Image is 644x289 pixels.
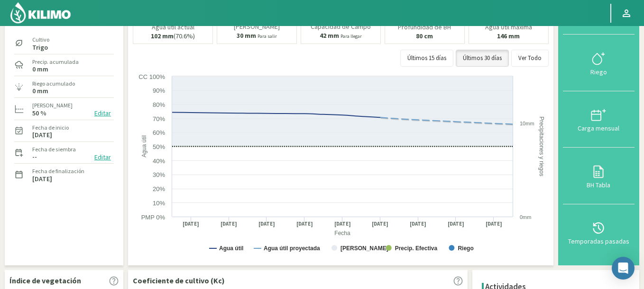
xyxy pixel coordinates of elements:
label: [DATE] [32,132,52,138]
text: 20% [153,185,165,193]
text: Precip. Efectiva [395,245,438,252]
text: 10% [153,200,165,207]
text: 50% [153,143,165,150]
text: Agua útil [141,135,147,158]
label: 0 mm [32,66,48,72]
text: PMP 0% [141,214,166,221]
button: BH Tabla [563,148,635,204]
label: -- [32,154,37,160]
text: [DATE] [183,220,199,228]
button: Editar [92,152,114,163]
text: CC 100% [138,73,165,80]
b: 80 cm [416,32,433,40]
button: Ver Todo [511,50,549,67]
label: Cultivo [32,35,49,44]
p: Índice de vegetación [9,275,81,286]
text: 70% [153,115,165,123]
p: [PERSON_NAME] [234,23,280,30]
label: Fecha de siembra [32,145,76,154]
p: Capacidad de Campo [311,23,371,30]
text: 0mm [520,214,531,220]
button: Editar [92,108,114,119]
button: Carga mensual [563,91,635,148]
text: Agua útil [219,245,243,252]
text: [DATE] [372,220,388,228]
text: 90% [153,87,165,94]
button: Riego [563,35,635,91]
text: 80% [153,101,165,108]
label: 50 % [32,110,46,116]
b: 42 mm [320,31,339,40]
text: Agua útil proyectada [264,245,320,252]
label: Precip. acumulada [32,58,79,66]
div: Open Intercom Messenger [612,257,635,280]
label: Fecha de inicio [32,123,69,132]
p: Agua útil máxima [485,24,532,31]
b: 30 mm [237,31,256,40]
text: [PERSON_NAME] [340,245,388,252]
text: 40% [153,158,165,165]
div: Riego [566,69,632,75]
label: Trigo [32,44,49,51]
text: [DATE] [448,220,464,228]
label: [PERSON_NAME] [32,101,73,110]
b: 102 mm [151,32,174,40]
div: Temporadas pasadas [566,238,632,245]
text: [DATE] [486,220,502,228]
text: 10mm [520,121,534,126]
div: Carga mensual [566,125,632,131]
text: [DATE] [410,220,426,228]
text: [DATE] [221,220,237,228]
text: [DATE] [258,220,275,228]
text: [DATE] [296,220,313,228]
button: Temporadas pasadas [563,204,635,261]
label: [DATE] [32,176,52,182]
text: Fecha [334,230,350,236]
text: Precipitaciones y riegos [538,116,545,176]
text: [DATE] [334,220,351,228]
label: Fecha de finalización [32,167,84,175]
p: Coeficiente de cultivo (Kc) [133,275,225,286]
text: 60% [153,129,165,136]
label: 0 mm [32,88,48,94]
p: (70.6%) [151,33,195,40]
text: Riego [458,245,473,252]
p: Profundidad de BH [398,24,451,31]
p: Agua útil actual [152,24,194,31]
small: Para salir [258,33,277,39]
b: 146 mm [497,32,520,40]
div: Sector: [18,18,43,28]
img: Kilimo [9,1,72,24]
div: BH Tabla [566,182,632,188]
label: Riego acumulado [32,79,75,88]
button: Últimos 15 días [400,50,453,67]
text: 30% [153,171,165,178]
button: Últimos 30 días [456,50,509,67]
small: Para llegar [340,33,362,39]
